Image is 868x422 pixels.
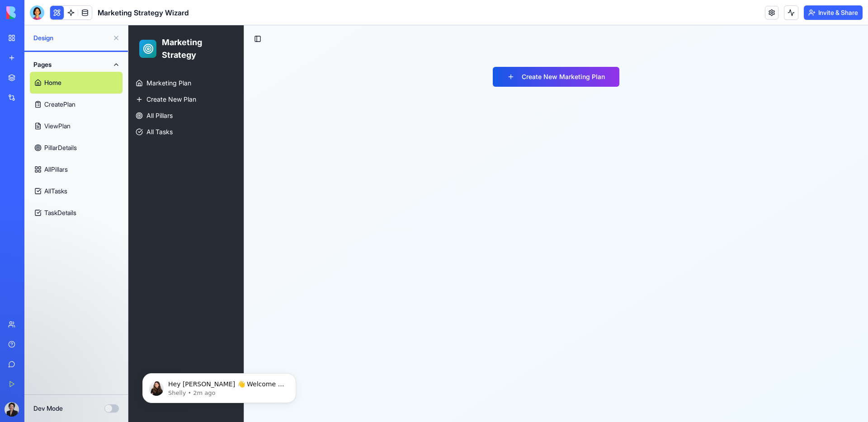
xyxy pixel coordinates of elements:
[4,83,112,98] a: All Pillars
[30,115,123,137] a: ViewPlan
[5,402,19,417] img: ACg8ocLL3lRnVF5HrQyFC__lNEacnpv7NyJQ5gMNtLeure0GaJla-YLs=s96-c
[30,57,123,72] button: Pages
[18,102,44,111] span: All Tasks
[4,67,112,81] a: Create New Plan
[98,7,189,18] span: Marketing Strategy Wizard
[6,6,62,19] img: logo
[4,99,112,114] a: All Tasks
[129,354,310,417] iframe: Intercom notifications message
[804,5,863,20] button: Invite & Share
[30,72,123,94] a: Home
[33,11,104,36] h1: Marketing Strategy
[30,137,123,159] a: PillarDetails
[4,51,112,65] a: Marketing Plan
[18,53,63,62] span: Marketing Plan
[30,159,123,180] a: AllPillars
[18,86,44,95] span: All Pillars
[30,202,123,224] a: TaskDetails
[30,180,123,202] a: AllTasks
[364,42,491,61] button: Create New Marketing Plan
[33,404,63,413] label: Dev Mode
[30,94,123,115] a: CreatePlan
[18,70,68,79] span: Create New Plan
[33,33,109,42] span: Design
[364,48,491,57] a: Create New Marketing Plan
